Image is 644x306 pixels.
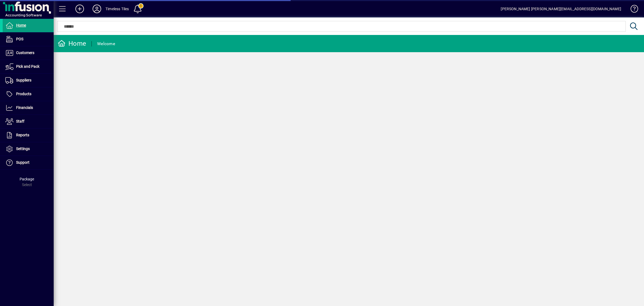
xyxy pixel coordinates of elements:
[58,39,86,48] div: Home
[3,142,54,156] a: Settings
[71,4,88,14] button: Add
[16,119,24,123] span: Staff
[16,51,34,55] span: Customers
[16,105,33,110] span: Financials
[16,78,31,82] span: Suppliers
[3,101,54,115] a: Financials
[16,92,31,96] span: Products
[97,40,115,48] div: Welcome
[16,23,26,27] span: Home
[3,115,54,128] a: Staff
[3,60,54,73] a: Pick and Pack
[16,133,29,137] span: Reports
[501,5,621,13] div: [PERSON_NAME] [PERSON_NAME][EMAIL_ADDRESS][DOMAIN_NAME]
[16,160,30,165] span: Support
[3,129,54,142] a: Reports
[3,74,54,87] a: Suppliers
[3,33,54,46] a: POS
[16,147,30,151] span: Settings
[105,5,129,13] div: Timeless Tiles
[16,37,23,41] span: POS
[627,1,637,19] a: Knowledge Base
[3,87,54,101] a: Products
[88,4,105,14] button: Profile
[3,46,54,60] a: Customers
[3,156,54,169] a: Support
[20,177,34,181] span: Package
[16,64,39,69] span: Pick and Pack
